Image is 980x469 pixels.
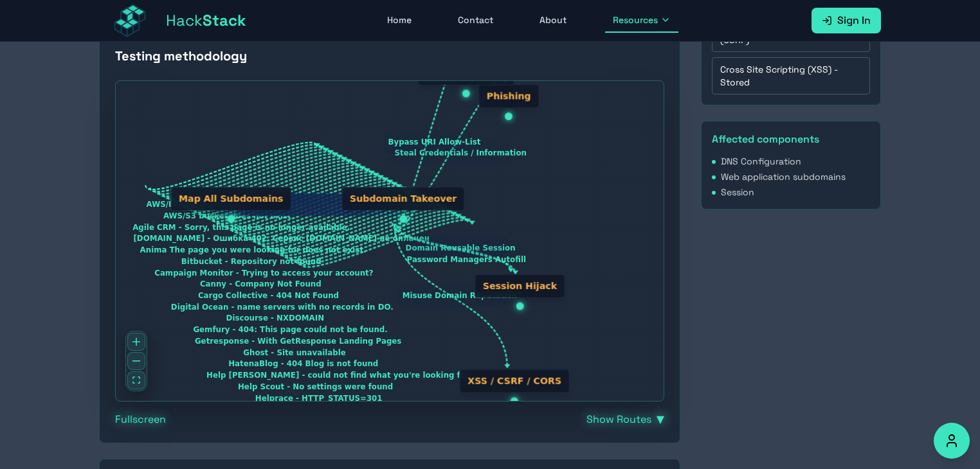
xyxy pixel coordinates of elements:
[450,8,501,33] a: Contact
[712,57,870,94] a: Cross Site Scripting (XSS) - Stored
[392,223,516,273] g: Edge from node2 to node3
[203,10,246,30] span: Stack
[385,54,481,230] g: Edge from node2 to node6
[460,369,570,405] div: XSS / CSRF / CORS
[478,84,539,120] div: Phishing
[721,186,754,199] span: Session
[395,224,518,368] g: Edge from node2 to node4
[418,62,514,85] div: Oauth Takeover
[127,333,145,351] button: zoom in
[475,274,565,298] div: Session Hijack
[395,224,526,274] g: Edge from node2 to node3
[586,412,664,427] button: Show Routes▼
[532,8,574,33] a: About
[712,132,870,147] h3: Affected components
[613,13,658,26] span: Resources
[392,77,527,230] g: Edge from node2 to node5
[145,143,394,229] g: Edge from node1 to node2
[605,8,678,33] button: Resources
[171,187,291,223] div: Map All Subdomains
[115,47,664,65] h2: Testing methodology
[721,170,846,183] span: Web application subdomains
[379,8,419,33] a: Home
[127,371,145,389] button: fit view
[127,352,145,370] button: zoom out
[812,8,881,33] a: Sign In
[475,274,565,310] div: Session Hijack
[115,412,166,427] button: Fullscreen
[171,187,291,211] div: Map All Subdomains
[341,187,464,223] div: Subdomain Takeover
[166,10,246,31] span: Hack
[460,369,570,393] div: XSS / CSRF / CORS
[837,13,871,28] span: Sign In
[478,84,539,108] div: Phishing
[418,62,514,98] div: Oauth Takeover
[721,155,801,168] span: DNS Configuration
[657,412,664,427] span: ▼
[341,187,464,211] div: Subdomain Takeover
[934,423,970,459] button: Accessibility Options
